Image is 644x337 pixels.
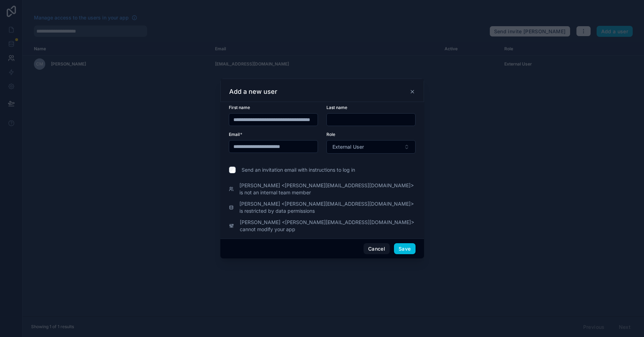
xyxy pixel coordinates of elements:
button: Select Button [326,140,416,154]
span: External User [332,143,364,150]
button: Cancel [364,243,390,255]
span: [PERSON_NAME] <[PERSON_NAME][EMAIL_ADDRESS][DOMAIN_NAME]> is not an internal team member [239,182,416,196]
span: Email [229,132,240,137]
span: First name [229,105,250,110]
input: Send an invitation email with instructions to log in [229,166,236,173]
span: [PERSON_NAME] <[PERSON_NAME][EMAIL_ADDRESS][DOMAIN_NAME]> cannot modify your app [240,219,416,233]
span: Send an invitation email with instructions to log in [242,166,355,173]
span: Last name [326,105,347,110]
span: Role [326,132,335,137]
span: [PERSON_NAME] <[PERSON_NAME][EMAIL_ADDRESS][DOMAIN_NAME]> is restricted by data permissions [239,200,416,215]
button: Save [394,243,415,255]
h3: Add a new user [229,87,277,96]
